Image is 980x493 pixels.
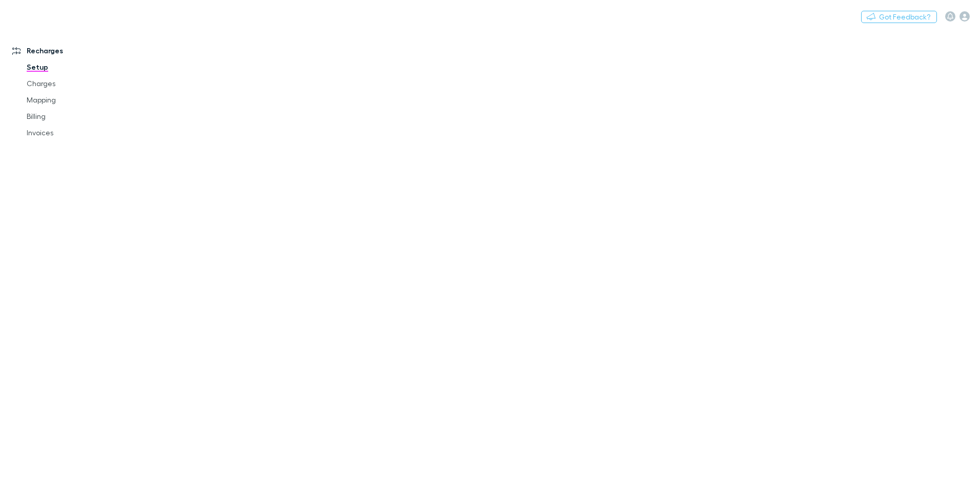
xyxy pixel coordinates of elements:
a: Recharges [2,43,138,59]
button: Got Feedback? [861,11,937,23]
a: Billing [16,108,138,125]
a: Mapping [16,92,138,108]
a: Charges [16,75,138,92]
a: Invoices [16,125,138,141]
a: Setup [16,59,138,75]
